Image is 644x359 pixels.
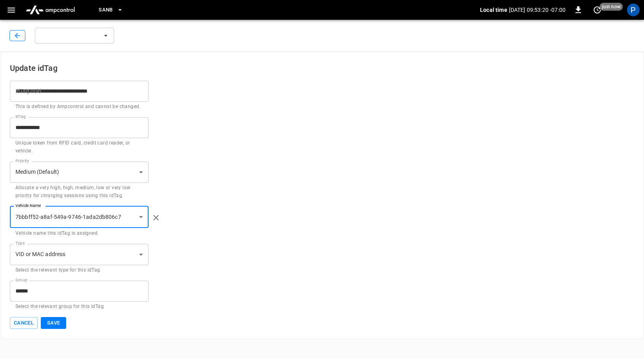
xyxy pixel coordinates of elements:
[10,244,149,265] div: VID or MAC address
[509,6,566,14] p: [DATE] 09:53:20 -07:00
[600,3,623,11] span: just now
[15,158,29,164] label: Priority
[10,62,634,74] h6: Update idTag
[95,2,126,18] button: SanB
[10,317,38,329] button: Cancel
[15,277,27,283] label: Group
[15,266,143,274] p: Select the relevant type for this idTag
[15,240,25,247] label: Type
[591,4,604,16] button: set refresh interval
[99,6,113,15] span: SanB
[627,4,640,16] div: profile-icon
[15,230,143,237] p: Vehicle name this idTag is assigned.
[41,317,66,329] button: Save
[15,139,143,155] p: Unique token from RFID card, credit card reader, or vehicle.
[15,114,26,120] label: idTag
[15,184,143,200] p: Allocate a very high, high, medium, low or very low priority for chrarging sessions using this id...
[10,209,149,224] div: 7bbbff52-a8af-549a-9746-1ada2db806c7
[480,6,507,14] p: Local time
[15,203,41,209] label: Vehicle Name
[23,2,78,17] img: ampcontrol.io logo
[10,161,149,183] div: Medium (Default)
[15,303,143,311] p: Select the relevant group for this idTag
[15,103,143,111] p: This is defined by Ampcontrol and cannot be changed.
